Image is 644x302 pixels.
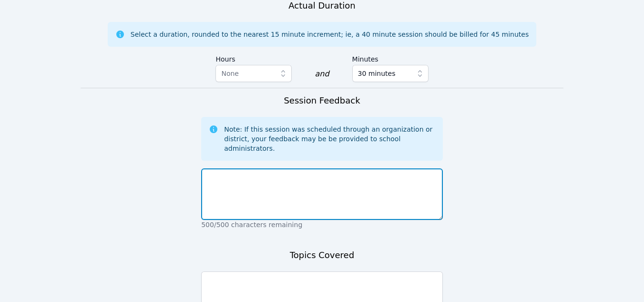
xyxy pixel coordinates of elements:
[284,94,360,107] h3: Session Feedback
[315,68,329,80] div: and
[224,125,435,153] div: Note: If this session was scheduled through an organization or district, your feedback may be be ...
[221,70,239,77] span: None
[131,30,529,39] div: Select a duration, rounded to the nearest 15 minute increment; ie, a 40 minute session should be ...
[201,220,443,229] p: 500/500 characters remaining
[215,65,292,82] button: None
[290,249,354,262] h3: Topics Covered
[358,68,396,79] span: 30 minutes
[352,65,429,82] button: 30 minutes
[352,51,429,65] label: Minutes
[215,51,292,65] label: Hours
